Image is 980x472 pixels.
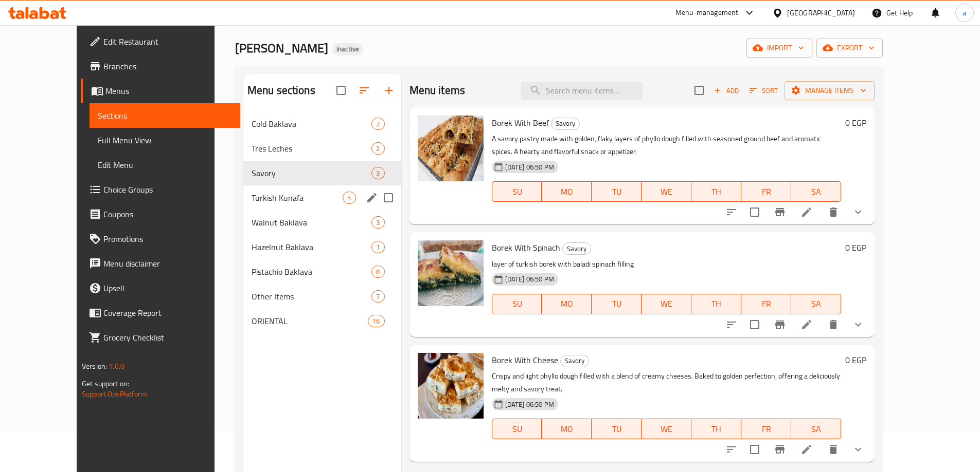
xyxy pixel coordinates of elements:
[501,400,558,409] span: [DATE] 06:50 PM
[852,206,864,218] svg: Show Choices
[252,290,372,303] div: Other Items
[492,419,542,439] button: SU
[744,439,765,460] span: Select to update
[785,81,875,100] button: Manage items
[596,296,637,311] span: TU
[371,266,384,278] div: items
[103,257,232,270] span: Menu disclaimer
[845,116,866,130] h6: 0 EGP
[418,116,484,181] img: Borek With Beef
[719,200,744,224] button: sort-choices
[81,226,240,251] a: Promotions
[343,192,355,204] div: items
[791,181,841,202] button: SA
[81,29,240,54] a: Edit Restaurant
[542,181,592,202] button: MO
[845,353,866,367] h6: 0 EGP
[745,422,787,437] span: FR
[243,210,401,235] div: Walnut Baklava3
[852,443,864,456] svg: Show Choices
[852,318,864,331] svg: Show Choices
[496,184,538,199] span: SU
[372,218,384,228] span: 3
[98,134,232,146] span: Full Menu View
[793,84,866,97] span: Manage items
[371,290,384,303] div: items
[243,309,401,333] div: ORIENTAL16
[816,39,883,58] button: export
[747,83,780,99] button: Sort
[592,294,642,314] button: TU
[343,193,355,203] span: 5
[592,181,642,202] button: TU
[800,318,813,331] a: Edit menu item
[352,78,377,103] span: Sort sections
[368,316,384,326] span: 16
[846,200,870,224] button: show more
[719,437,744,462] button: sort-choices
[235,36,328,60] span: [PERSON_NAME]
[821,312,846,337] button: delete
[252,142,372,155] span: Tres Leches
[963,7,966,18] span: a
[103,307,232,319] span: Coverage Report
[821,437,846,462] button: delete
[103,183,232,196] span: Choice Groups
[546,422,587,437] span: MO
[546,184,587,199] span: MO
[501,162,558,172] span: [DATE] 06:50 PM
[642,294,691,314] button: WE
[741,419,791,439] button: FR
[719,312,744,337] button: sort-choices
[105,85,232,97] span: Menus
[795,422,837,437] span: SA
[252,167,372,179] span: Savory
[745,184,787,199] span: FR
[846,312,870,337] button: show more
[800,206,813,218] a: Edit menu item
[372,292,384,301] span: 7
[252,216,372,229] span: Walnut Baklava
[252,266,372,278] span: Pistachio Baklava
[696,184,737,199] span: TH
[81,251,240,276] a: Menu disclaimer
[560,355,589,367] div: Savory
[521,82,643,100] input: search
[90,153,240,177] a: Edit Menu
[741,181,791,202] button: FR
[243,111,401,136] div: Cold Baklava2
[755,42,804,54] span: import
[81,276,240,300] a: Upsell
[371,167,384,179] div: items
[418,353,484,419] img: Borek With Cheese
[592,419,642,439] button: TU
[409,83,466,98] h2: Menu items
[252,241,372,253] span: Hazelnut Baklava
[768,312,792,337] button: Branch-specific-item
[243,107,401,337] nav: Menu sections
[551,118,580,130] div: Savory
[646,296,687,311] span: WE
[846,437,870,462] button: show more
[252,118,372,130] span: Cold Baklava
[418,240,484,306] img: Borek With Spinach
[372,242,384,252] span: 1
[103,35,232,48] span: Edit Restaurant
[551,118,579,129] span: Savory
[81,177,240,202] a: Choice Groups
[81,325,240,350] a: Grocery Checklist
[98,109,232,122] span: Sections
[691,181,741,202] button: TH
[368,315,384,327] div: items
[377,78,401,103] button: Add section
[103,60,232,72] span: Branches
[90,103,240,128] a: Sections
[646,184,687,199] span: WE
[501,274,558,284] span: [DATE] 06:50 PM
[596,422,637,437] span: TU
[252,315,368,327] span: ORIENTAL
[800,443,813,456] a: Edit menu item
[243,284,401,309] div: Other Items7
[371,241,384,253] div: items
[825,42,875,54] span: export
